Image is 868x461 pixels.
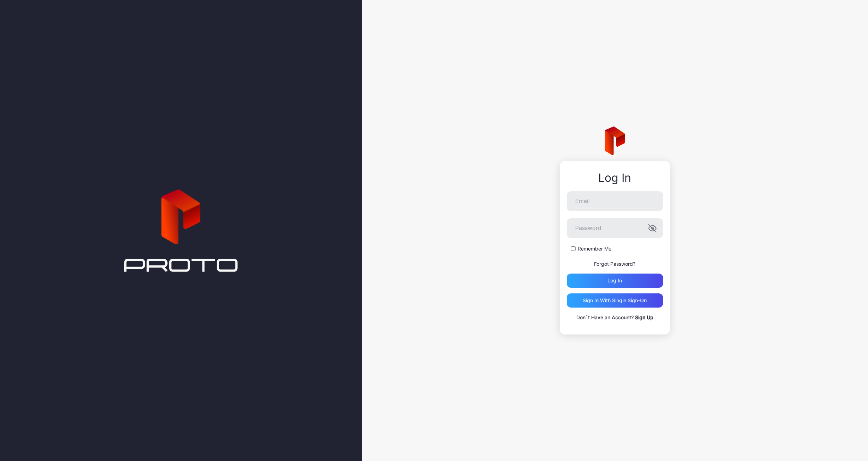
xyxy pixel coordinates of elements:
button: Sign in With Single Sign-On [567,293,663,308]
a: Sign Up [635,314,653,320]
button: Log in [567,274,663,288]
label: Remember Me [578,245,611,252]
button: Password [648,224,657,232]
p: Don`t Have an Account? [567,313,663,322]
div: Log in [607,278,622,283]
input: Password [567,218,663,238]
input: Email [567,191,663,211]
div: Log In [567,172,663,184]
div: Sign in With Single Sign-On [583,298,647,303]
a: Forgot Password? [594,261,635,267]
